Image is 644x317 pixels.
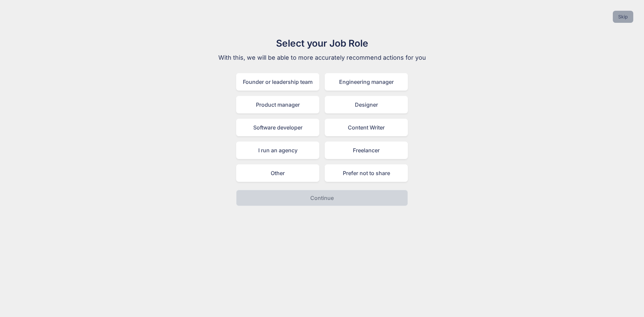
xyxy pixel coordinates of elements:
button: Continue [236,190,408,206]
p: Continue [310,194,334,202]
h1: Select your Job Role [209,36,435,50]
p: With this, we will be able to more accurately recommend actions for you [209,53,435,62]
div: Engineering manager [325,73,408,91]
div: Other [236,164,319,182]
div: I run an agency [236,142,319,159]
button: Skip [613,11,633,23]
div: Product manager [236,96,319,113]
div: Prefer not to share [325,164,408,182]
div: Designer [325,96,408,113]
div: Software developer [236,119,319,136]
div: Founder or leadership team [236,73,319,91]
div: Content Writer [325,119,408,136]
div: Freelancer [325,142,408,159]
